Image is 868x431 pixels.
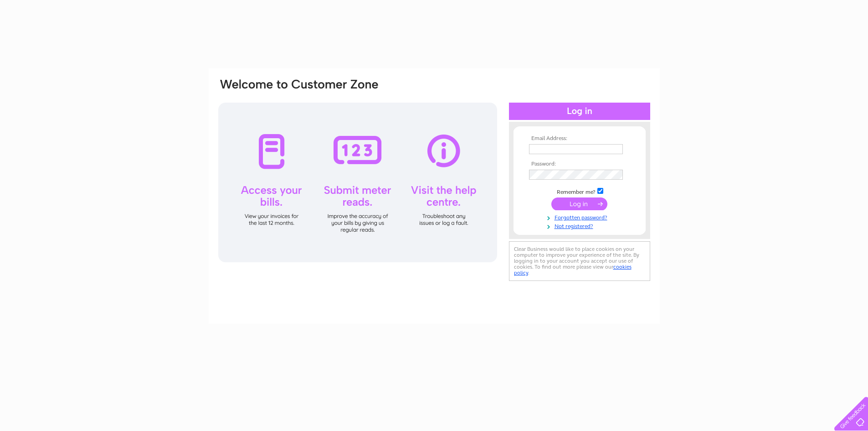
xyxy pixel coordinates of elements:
[527,135,632,142] th: Email Address:
[514,264,632,276] a: cookies policy
[529,213,632,221] a: Forgotten password?
[527,161,632,167] th: Password:
[551,197,607,210] input: Submit
[529,221,632,230] a: Not registered?
[509,241,650,281] div: Clear Business would like to place cookies on your computer to improve your experience of the sit...
[527,187,632,196] td: Remember me?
